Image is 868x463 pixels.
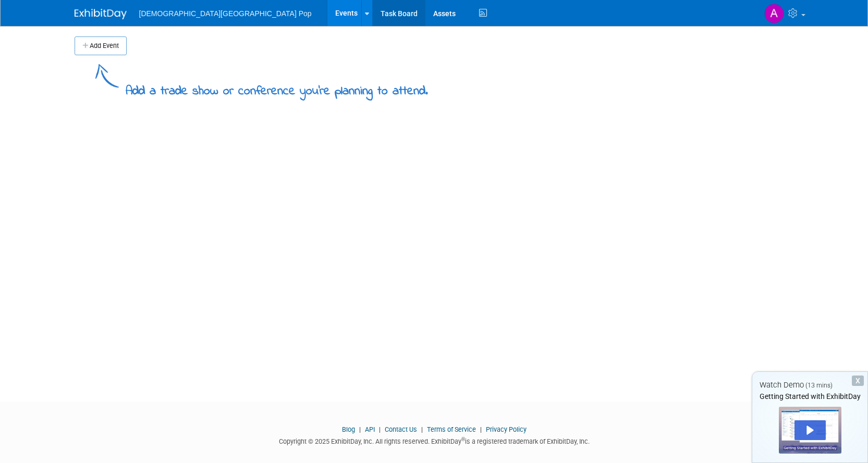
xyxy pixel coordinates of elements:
[764,4,784,23] img: Amy Eskridge
[752,380,867,391] div: Watch Demo
[75,36,127,55] button: Add Event
[365,426,375,433] a: API
[342,426,355,433] a: Blog
[126,75,428,101] div: Add a trade show or conference you're planning to attend.
[752,391,867,402] div: Getting Started with ExhibitDay
[794,420,826,440] div: Play
[486,426,527,433] a: Privacy Policy
[139,9,312,18] span: [DEMOGRAPHIC_DATA][GEOGRAPHIC_DATA] Pop
[852,376,864,386] div: Dismiss
[376,426,383,433] span: |
[75,9,127,19] img: ExhibitDay
[419,426,425,433] span: |
[427,426,476,433] a: Terms of Service
[385,426,417,433] a: Contact Us
[357,426,363,433] span: |
[805,382,833,389] span: (13 mins)
[461,436,465,442] sup: ®
[478,426,484,433] span: |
